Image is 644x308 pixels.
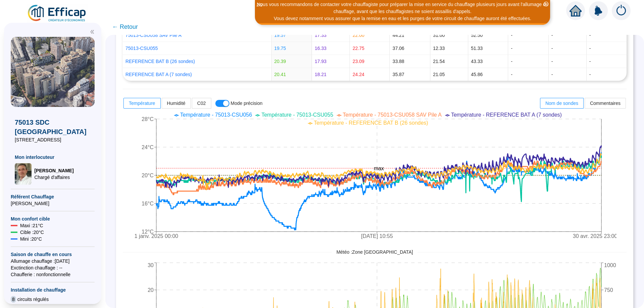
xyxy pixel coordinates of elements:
tspan: 30 [148,262,154,268]
span: Température - 75013-CSU055 [261,112,333,118]
a: 75013-CSU058 SAV Pile A [125,33,181,38]
tspan: 20°C [142,173,154,178]
span: Mon confort cible [11,215,95,222]
td: 43.33 [468,55,508,68]
tspan: min [375,173,383,178]
td: - [587,55,627,68]
span: Installation de chauffage [11,287,95,293]
span: 18.21 [315,72,326,77]
td: - [508,55,549,68]
span: 19.57 [274,33,286,38]
span: [STREET_ADDRESS] [15,136,91,143]
td: 21.05 [430,68,468,81]
td: - [549,29,587,42]
tspan: 12°C [142,229,154,235]
tspan: 24°C [142,144,154,150]
span: 20.39 [274,59,286,64]
span: home [570,5,582,17]
span: 24.24 [353,72,364,77]
span: Chaufferie : non fonctionnelle [11,271,95,278]
span: [PERSON_NAME] [34,167,73,174]
span: 20.41 [274,72,286,77]
td: 33.88 [390,55,430,68]
span: Température - 75013-CSU056 [180,112,252,118]
td: - [508,68,549,81]
img: efficap energie logo [27,4,88,23]
span: Cible : 20 °C [20,229,44,236]
tspan: 30 avr. 2025 23:00 [573,233,618,239]
span: Mode précision [231,101,263,106]
span: 22.00 [353,33,364,38]
span: Commentaires [590,101,621,106]
span: Température - 75013-CSU058 SAV Pile A [343,112,442,118]
td: - [549,55,587,68]
span: double-left [90,29,95,34]
td: 37.06 [390,42,430,55]
span: Saison de chauffe en cours [11,251,95,258]
tspan: 16°C [142,201,154,206]
span: close-circle [544,2,548,6]
td: - [587,68,627,81]
td: 12.33 [430,42,468,55]
a: REFERENCE BAT A (7 sondes) [125,72,192,77]
td: - [587,29,627,42]
td: - [549,42,587,55]
div: Nous vous recommandons de contacter votre chauffagiste pour préparer la mise en service du chauff... [256,1,549,15]
span: [PERSON_NAME] [11,200,95,207]
span: 23.09 [353,59,364,64]
span: 16.33 [315,46,326,51]
span: Humidité [167,101,185,106]
a: REFERENCE BAT B (26 sondes) [125,59,195,64]
td: - [587,42,627,55]
span: Nom de sondes [545,101,578,106]
span: Allumage chauffage : [DATE] [11,258,95,264]
i: 2 / 2 [257,2,263,7]
span: Maxi : 21 °C [20,222,43,229]
tspan: 20 [148,287,154,293]
span: Chargé d'affaires [34,174,73,181]
img: alerts [589,1,608,20]
span: C02 [197,101,206,106]
img: Chargé d'affaires [15,163,32,185]
span: Température - REFERENCE BAT B (26 sondes) [314,120,428,126]
span: Température [129,101,155,106]
td: - [508,29,549,42]
span: circuits régulés [17,296,49,303]
a: 75013-CSU055 [125,46,158,51]
span: 8 [11,296,16,303]
span: Météo : Zone [GEOGRAPHIC_DATA] [332,249,418,256]
td: 31.00 [430,29,468,42]
span: 75013 SDC [GEOGRAPHIC_DATA] [15,118,91,136]
td: - [508,42,549,55]
td: 21.54 [430,55,468,68]
td: 52.50 [468,29,508,42]
td: - [549,68,587,81]
tspan: [DATE] 10:55 [361,233,393,239]
td: 35.87 [390,68,430,81]
span: 22.75 [353,46,364,51]
span: Référent Chauffage [11,193,95,200]
tspan: max [374,166,384,171]
img: alerts [612,1,631,20]
div: Vous devez notamment vous assurer que la remise en eau et les purges de votre circuit de chauffag... [256,15,549,22]
tspan: 750 [604,287,613,293]
span: Température - REFERENCE BAT A (7 sondes) [451,112,562,118]
td: 45.86 [468,68,508,81]
tspan: 1 janv. 2025 00:00 [135,233,178,239]
span: Mini : 20 °C [20,236,42,242]
span: Exctinction chauffage : -- [11,264,95,271]
td: 51.33 [468,42,508,55]
span: 19.75 [274,46,286,51]
span: 17.93 [315,59,326,64]
span: Mon interlocuteur [15,154,91,161]
span: 17.33 [315,33,326,38]
span: ← Retour [112,22,138,32]
tspan: 1000 [604,262,616,268]
td: 44.21 [390,29,430,42]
